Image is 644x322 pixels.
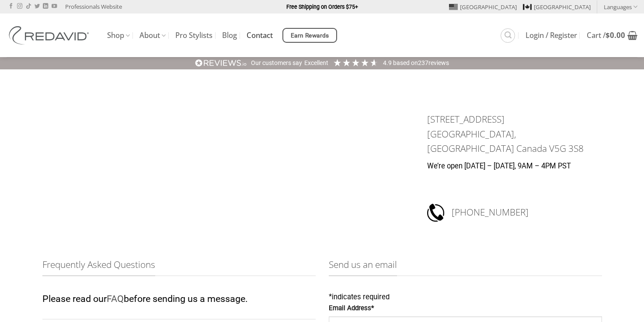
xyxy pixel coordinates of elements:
div: 4.92 Stars [333,58,379,67]
span: Earn Rewards [291,31,329,41]
a: View cart [587,26,637,45]
a: Earn Rewards [282,28,337,43]
div: indicates required [329,291,602,303]
div: Our customers say [251,59,302,68]
label: Email Address [329,303,602,314]
a: Follow on Twitter [35,3,40,10]
a: Follow on Facebook [8,3,14,10]
img: REVIEWS.io [195,59,247,67]
a: Follow on TikTok [26,3,31,10]
h3: [STREET_ADDRESS] [GEOGRAPHIC_DATA], [GEOGRAPHIC_DATA] Canada V5G 3S8 [427,112,603,156]
a: Pro Stylists [175,27,212,43]
span: Frequently Asked Questions [42,257,155,276]
a: Blog [222,27,237,43]
a: [GEOGRAPHIC_DATA] [449,0,517,14]
span: reviews [428,59,449,66]
span: Cart / [587,32,625,39]
span: 237 [418,59,428,66]
a: [GEOGRAPHIC_DATA] [523,0,591,14]
a: FAQ [107,293,124,304]
a: Follow on Instagram [17,3,22,10]
span: Based on [393,59,418,66]
a: Shop [107,27,130,44]
a: Follow on YouTube [52,3,57,10]
strong: Free Shipping on Orders $75+ [286,3,358,10]
a: Languages [604,0,637,13]
span: $ [606,30,610,40]
a: Contact [247,27,273,43]
span: Send us an email [329,257,397,276]
bdi: 0.00 [606,30,625,40]
a: Search [501,28,515,43]
span: 4.9 [383,59,393,66]
p: We’re open [DATE] – [DATE], 9AM – 4PM PST [427,161,603,172]
span: Login / Register [526,32,577,39]
a: About [139,27,166,44]
div: Excellent [304,59,328,68]
h3: [PHONE_NUMBER] [452,202,603,223]
img: REDAVID Salon Products | United States [7,26,94,45]
p: Please read our before sending us a message. [42,291,316,307]
a: Follow on LinkedIn [43,3,48,10]
a: Login / Register [526,27,577,43]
